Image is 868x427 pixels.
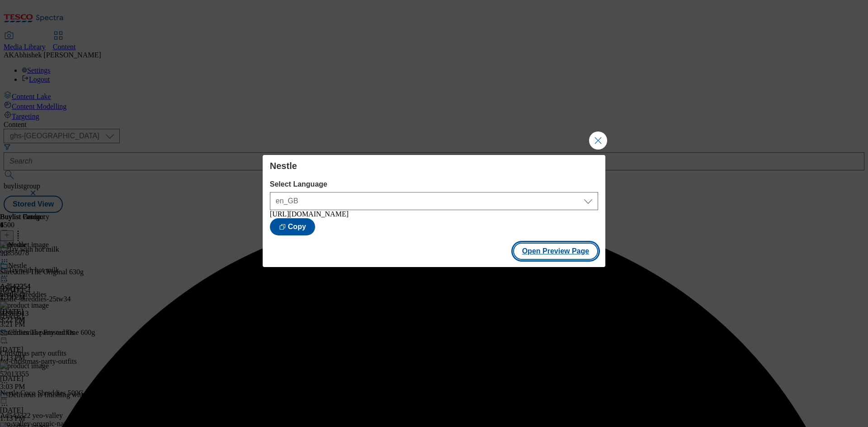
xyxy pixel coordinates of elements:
[270,218,315,235] button: Copy
[270,210,598,218] div: [URL][DOMAIN_NAME]
[270,160,598,171] h4: Nestle
[270,180,598,188] label: Select Language
[263,155,605,267] div: Modal
[513,243,599,260] button: Open Preview Page
[589,131,607,150] button: Close Modal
